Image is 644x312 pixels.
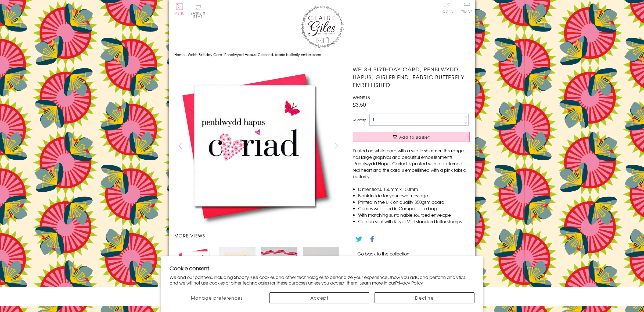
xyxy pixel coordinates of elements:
button: Accept [269,292,369,303]
p: We and our partners, including Shopify, use cookies and other technologies to personalize your ex... [170,274,474,286]
a: Go back to the collection [357,250,409,257]
li: Comes wrapped in Compostable bag [358,205,470,212]
nav: breadcrumbs [174,49,470,60]
label: Quantity [353,117,366,122]
button: next [330,140,342,152]
li: Carousel Page 2 [216,244,258,286]
li: Dimensions: 150mm x 150mm [358,186,470,192]
li: Printed in the U.K on quality 350gsm board [358,199,470,205]
li: Blank inside for your own message [358,192,470,199]
span: 0 items [193,11,205,19]
li: With matching sustainable sourced envelope [358,212,470,218]
li: Carousel Page 1 (Current Slide) [174,244,216,286]
li: Carousel Page 3 [258,244,300,286]
span: Manage preferences [191,295,243,301]
a: Log In [441,3,454,13]
span: Welsh Birthday Card, Penblwydd Hapus, Girlfriend, fabric butterfly embellished [188,52,321,57]
span: £3.50 [353,101,366,108]
img: Welsh Birthday Card, Penblwydd Hapus, Girlfriend, fabric butterfly embellished [219,247,256,283]
p: Printed on white card with a subtle shimmer, this range has large graphics and beautiful embellis... [353,147,470,180]
li: Can be sent with Royal Mail standard letter stamps [358,218,470,225]
button: Menu [174,3,185,15]
img: Welsh Birthday Card, Penblwydd Hapus, Girlfriend, fabric butterfly embellished [177,247,214,283]
button: Add to Basket [353,132,470,142]
a: Privacy Policy [395,279,423,286]
span: › [186,52,187,57]
span: Menu [174,11,185,16]
a: Trade [461,3,473,14]
img: Welsh Birthday Card, Penblwydd Hapus, Girlfriend, fabric butterfly embellished [342,65,503,227]
img: Welsh Birthday Card, Penblwydd Hapus, Girlfriend, fabric butterfly embellished [174,65,335,227]
li: Carousel Page 4 [300,244,342,286]
h3: More views [174,232,342,239]
span: WHNS18 [353,94,370,101]
img: Welsh Birthday Card, Penblwydd Hapus, Girlfriend, fabric butterfly embellished [303,247,339,283]
button: prev [174,140,186,152]
h1: Welsh Birthday Card, Penblwydd Hapus, Girlfriend, fabric butterfly embellished [353,65,470,89]
h2: Cookie consent [170,264,474,272]
img: Welsh Birthday Card, Penblwydd Hapus, Girlfriend, fabric butterfly embellished [261,247,297,283]
button: Manage preferences [170,292,264,303]
a: Home [174,52,185,57]
span: Add to Basket [399,134,430,140]
button: Decline [375,292,474,303]
span: Trade [461,3,473,13]
button: Basket0 items [190,4,205,18]
img: Claire Giles Greetings Cards [301,5,344,48]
